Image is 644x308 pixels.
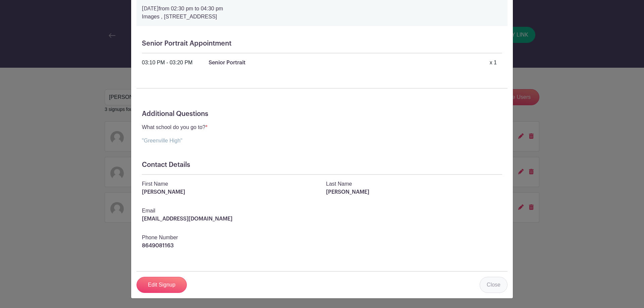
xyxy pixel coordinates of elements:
p: [PERSON_NAME] [326,188,502,196]
strong: [DATE] [142,6,159,11]
h5: Additional Questions [142,110,502,118]
p: What school do you go to? [142,123,208,131]
p: from 02:30 pm to 04:30 pm [142,5,502,13]
p: Last Name [326,180,502,188]
a: Edit Signup [137,277,187,293]
p: First Name [142,180,318,188]
p: Email [142,207,502,215]
p: Phone Number [142,234,502,242]
div: 03:10 PM - 03:20 PM [142,59,193,67]
a: Close [480,277,507,293]
p: "Greenville High" [142,137,208,145]
div: x 1 [490,59,497,67]
p: [PERSON_NAME] [142,188,318,196]
p: 8649081163 [142,242,502,250]
p: Images , [STREET_ADDRESS] [142,13,502,21]
h5: Senior Portrait Appointment [142,40,502,48]
h5: Contact Details [142,161,502,169]
p: [EMAIL_ADDRESS][DOMAIN_NAME] [142,215,502,223]
p: Senior Portrait [209,59,246,67]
